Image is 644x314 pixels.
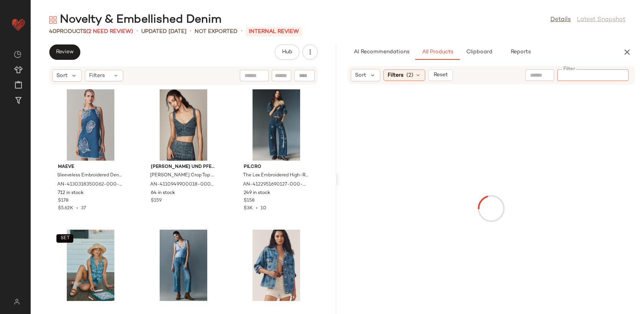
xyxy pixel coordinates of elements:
span: AN-4130318350062-000-091 [57,181,122,188]
p: Not Exported [195,28,238,36]
span: 249 in stock [244,190,270,197]
button: SET [56,234,73,243]
span: • [241,27,243,36]
button: Reset [428,69,453,81]
span: [PERSON_NAME] Crop Top by [PERSON_NAME] und Pferdgarten in Blue, Women's, Size: 6, Cotton/Elastan... [150,172,215,179]
img: 4115900970030_049_b14 [52,230,129,301]
span: $159 [151,197,162,204]
span: • [73,206,81,211]
span: Review [56,49,74,55]
span: 10 [261,206,266,211]
span: Sort [355,71,366,79]
img: 4122951690127_092_b [238,89,315,161]
span: Reports [510,49,530,55]
span: The Lex Embroidered High-Rise Taper Jeans by Pilcro in Blue, Women's, Size: 28, Cotton at Anthrop... [243,172,308,179]
span: $178 [58,197,68,204]
span: • [190,27,192,36]
img: 4130318350062_091_b [52,89,129,161]
span: • [136,27,138,36]
span: Pilcro [244,164,309,171]
img: 4122557490029_093_b14 [145,230,222,301]
button: Hub [275,44,299,60]
img: 4115639750009_093_b [238,230,315,301]
span: Clipboard [466,49,492,55]
span: Maeve [58,164,123,171]
span: • [253,206,261,211]
span: AN-4122951690127-000-092 [243,181,308,188]
span: Filters [388,71,403,79]
span: [PERSON_NAME] und Pferdgarten [151,164,216,171]
p: INTERNAL REVIEW [246,27,302,36]
span: $3K [244,206,253,211]
span: Pilcro [244,304,309,311]
img: heart_red.DM2ytmEG.svg [11,17,26,32]
span: (2 Need Review) [86,29,133,35]
span: AN-4110949900018-000-091 [150,181,215,188]
button: Review [49,44,80,60]
span: Pilcro [58,304,123,311]
img: svg%3e [9,299,24,305]
span: $158 [244,197,254,204]
img: svg%3e [49,16,57,24]
div: Products [49,28,133,36]
span: Reset [433,72,447,78]
a: Details [550,15,571,25]
span: 712 in stock [58,190,84,197]
span: Filters [89,72,105,80]
div: Novelty & Embellished Denim [49,12,221,28]
p: updated [DATE] [141,28,187,36]
span: Hub [282,49,292,55]
span: Sort [56,72,68,80]
span: (2) [406,71,413,79]
span: AI Recommendations [353,49,410,55]
span: 37 [81,206,86,211]
span: SET [60,236,69,241]
img: svg%3e [14,51,21,58]
span: Driftwood [151,304,216,311]
span: All Products [422,49,453,55]
span: 40 [49,29,56,35]
span: $5.62K [58,206,73,211]
span: 64 in stock [151,190,175,197]
img: 4110949900018_091_b [145,89,222,161]
span: Sleeveless Embroidered Denim Mini Dress by Maeve in Blue, Women's, Size: XS, Cotton/Elastane/Lyoc... [57,172,122,179]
